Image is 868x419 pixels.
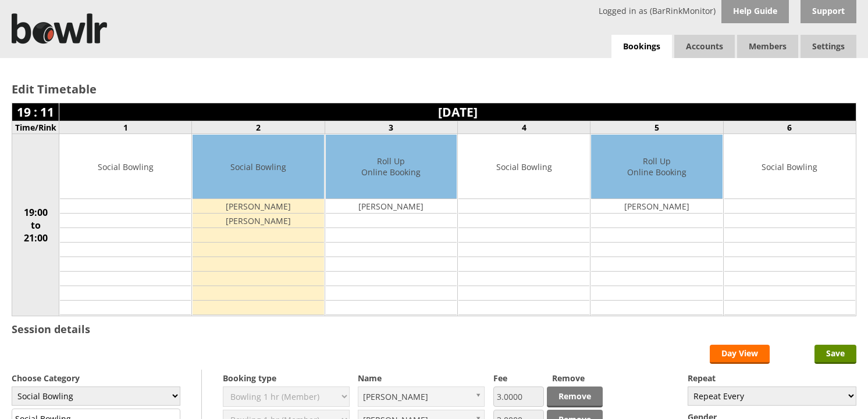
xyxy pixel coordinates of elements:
[193,135,323,199] td: Social Bowling
[737,35,798,58] span: Members
[552,373,603,384] label: Remove
[724,135,855,199] td: Social Bowling
[59,103,856,121] td: [DATE]
[710,345,770,364] a: Day View
[547,387,603,407] a: Remove
[193,214,323,228] td: [PERSON_NAME]
[723,121,856,134] td: 6
[457,121,590,134] td: 4
[458,135,589,199] td: Social Bowling
[611,35,672,59] a: Bookings
[363,387,469,406] span: [PERSON_NAME]
[590,121,723,134] td: 5
[326,135,457,199] td: Roll Up Online Booking
[12,134,59,316] td: 19:00 to 21:00
[358,373,485,384] label: Name
[12,373,180,384] label: Choose Category
[192,121,325,134] td: 2
[12,121,59,134] td: Time/Rink
[193,199,323,214] td: [PERSON_NAME]
[674,35,735,58] span: Accounts
[814,345,856,364] input: Save
[801,35,856,58] span: Settings
[12,322,90,336] h3: Session details
[326,199,457,214] td: [PERSON_NAME]
[591,199,722,214] td: [PERSON_NAME]
[223,373,350,384] label: Booking type
[325,121,457,134] td: 3
[60,135,191,199] td: Social Bowling
[358,387,485,407] a: [PERSON_NAME]
[493,373,544,384] label: Fee
[591,135,722,199] td: Roll Up Online Booking
[12,81,856,97] h2: Edit Timetable
[12,103,59,121] td: 19 : 11
[59,121,192,134] td: 1
[688,373,856,384] label: Repeat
